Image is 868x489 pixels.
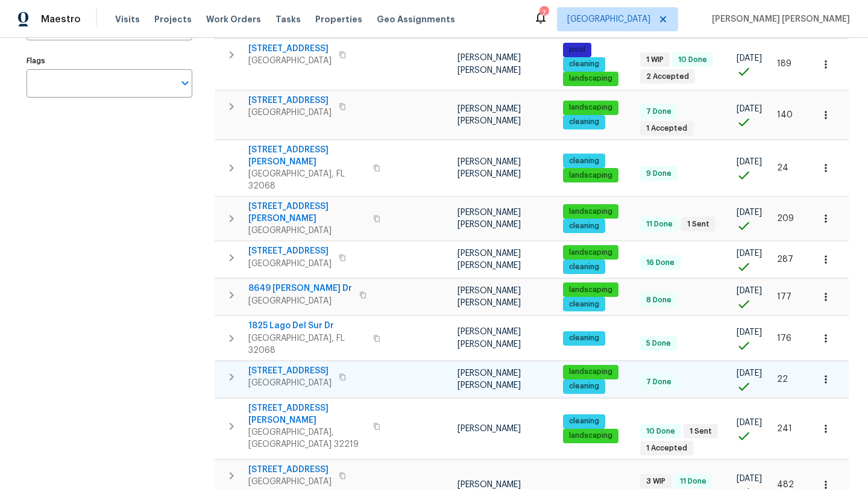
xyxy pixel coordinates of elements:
span: [GEOGRAPHIC_DATA] [567,13,650,25]
span: cleaning [564,381,604,391]
span: [DATE] [737,158,762,166]
span: [GEOGRAPHIC_DATA] [248,55,332,67]
span: [PERSON_NAME] [458,481,521,489]
span: cleaning [564,117,604,127]
span: [STREET_ADDRESS] [248,43,332,55]
span: 209 [777,214,794,223]
span: landscaping [564,170,617,181]
span: [DATE] [737,475,762,483]
span: [PERSON_NAME] [PERSON_NAME] [458,328,521,348]
span: [STREET_ADDRESS] [248,365,332,377]
span: [DATE] [737,369,762,378]
button: Open [177,75,193,92]
span: [STREET_ADDRESS][PERSON_NAME] [248,402,366,426]
span: 1 Sent [682,219,714,229]
span: [STREET_ADDRESS] [248,464,332,476]
span: [STREET_ADDRESS] [248,245,332,257]
span: landscaping [564,102,617,113]
span: [PERSON_NAME] [PERSON_NAME] [458,287,521,307]
span: [DATE] [737,105,762,113]
span: [GEOGRAPHIC_DATA], FL 32068 [248,332,366,357]
span: landscaping [564,248,617,258]
span: [GEOGRAPHIC_DATA] [248,295,352,307]
span: 2 Accepted [641,72,694,82]
span: 140 [777,111,793,119]
span: 1 Accepted [641,443,692,453]
span: Tasks [275,15,301,23]
span: 1825 Lago Del Sur Dr [248,320,366,332]
span: [PERSON_NAME] [PERSON_NAME] [458,369,521,390]
span: 11 Done [675,476,711,487]
span: [PERSON_NAME] [PERSON_NAME] [458,158,521,178]
span: 3 WIP [641,476,670,487]
span: 287 [777,255,793,264]
span: [STREET_ADDRESS][PERSON_NAME] [248,144,366,168]
span: [PERSON_NAME] [PERSON_NAME] [458,208,521,229]
span: [GEOGRAPHIC_DATA] [248,225,366,237]
span: landscaping [564,431,617,441]
span: [GEOGRAPHIC_DATA] [248,476,332,488]
span: 24 [777,164,788,172]
span: 1 Sent [685,426,717,437]
span: 10 Done [641,426,680,437]
span: [GEOGRAPHIC_DATA] [248,107,332,119]
span: [GEOGRAPHIC_DATA], [GEOGRAPHIC_DATA] 32219 [248,426,366,450]
span: cleaning [564,299,604,310]
span: 22 [777,375,788,384]
span: [PERSON_NAME] [PERSON_NAME] [707,13,850,25]
span: [PERSON_NAME] [PERSON_NAME] [458,54,521,74]
span: [STREET_ADDRESS] [248,95,332,107]
span: [GEOGRAPHIC_DATA], FL 32068 [248,168,366,192]
span: cleaning [564,156,604,166]
span: 7 Done [641,107,676,117]
span: [PERSON_NAME] [PERSON_NAME] [458,105,521,125]
span: [DATE] [737,249,762,258]
div: 7 [539,7,548,19]
span: 176 [777,334,791,343]
span: pool [564,45,590,55]
span: 189 [777,60,791,68]
span: 241 [777,425,792,433]
span: 482 [777,481,794,489]
span: 7 Done [641,377,676,387]
span: [PERSON_NAME] [458,425,521,433]
span: 8649 [PERSON_NAME] Dr [248,282,352,294]
span: cleaning [564,416,604,426]
span: Work Orders [206,13,261,25]
span: 11 Done [641,219,678,229]
span: 8 Done [641,295,676,305]
span: [PERSON_NAME] [PERSON_NAME] [458,249,521,270]
span: Visits [115,13,140,25]
span: landscaping [564,73,617,84]
span: Projects [154,13,192,25]
span: [DATE] [737,208,762,217]
span: cleaning [564,262,604,272]
span: cleaning [564,333,604,343]
span: [GEOGRAPHIC_DATA] [248,258,332,270]
span: landscaping [564,285,617,295]
span: [GEOGRAPHIC_DATA] [248,377,332,389]
span: [DATE] [737,419,762,427]
span: [DATE] [737,54,762,63]
span: Properties [315,13,362,25]
span: Geo Assignments [377,13,455,25]
span: Maestro [41,13,81,25]
span: 5 Done [641,338,676,349]
span: 10 Done [673,55,712,65]
span: 177 [777,293,791,301]
span: cleaning [564,221,604,231]
span: 1 Accepted [641,123,692,134]
span: [STREET_ADDRESS][PERSON_NAME] [248,201,366,225]
span: cleaning [564,59,604,69]
span: 16 Done [641,258,679,268]
span: [DATE] [737,328,762,337]
span: 9 Done [641,169,676,179]
span: landscaping [564,207,617,217]
span: [DATE] [737,287,762,295]
span: 1 WIP [641,55,668,65]
label: Flags [27,57,192,64]
span: landscaping [564,367,617,377]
